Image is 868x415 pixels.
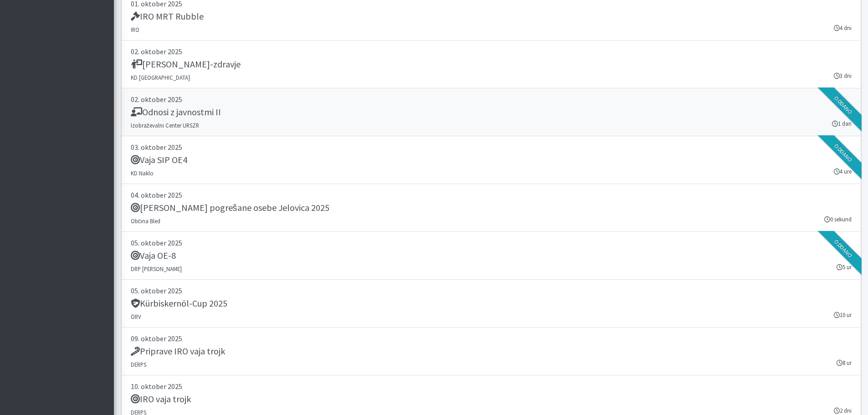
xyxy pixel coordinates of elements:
[121,136,861,184] a: 03. oktober 2025 Vaja SIP OE4 KD Naklo 4 ure Oddano
[131,250,176,261] h5: Vaja OE-8
[121,88,861,136] a: 02. oktober 2025 Odnosi z javnostmi II Izobraževalni Center URSZR 1 dan Oddano
[834,406,852,415] small: 2 dni
[131,94,852,105] p: 02. oktober 2025
[121,184,861,232] a: 04. oktober 2025 [PERSON_NAME] pogrešane osebe Jelovica 2025 Občina Bled 0 sekund
[131,298,227,309] h5: Kürbiskernöl-Cup 2025
[131,26,139,33] small: IRO
[131,394,191,405] h5: IRO vaja trojk
[131,361,146,368] small: DERPS
[121,41,861,88] a: 02. oktober 2025 [PERSON_NAME]-zdravje KD [GEOGRAPHIC_DATA] 3 dni
[131,154,187,165] h5: Vaja SIP OE4
[121,280,861,328] a: 05. oktober 2025 Kürbiskernöl-Cup 2025 ÖRV 10 ur
[131,59,241,70] h5: [PERSON_NAME]-zdravje
[131,202,329,213] h5: [PERSON_NAME] pogrešane osebe Jelovica 2025
[131,107,221,118] h5: Odnosi z javnostmi II
[131,333,852,344] p: 09. oktober 2025
[131,122,199,129] small: Izobraževalni Center URSZR
[131,346,225,357] h5: Priprave IRO vaja trojk
[121,232,861,280] a: 05. oktober 2025 Vaja OE-8 DRP [PERSON_NAME] 5 ur Oddano
[131,169,154,177] small: KD Naklo
[131,74,190,81] small: KD [GEOGRAPHIC_DATA]
[121,328,861,375] a: 09. oktober 2025 Priprave IRO vaja trojk DERPS 8 ur
[131,190,852,200] p: 04. oktober 2025
[824,215,852,224] small: 0 sekund
[131,142,852,153] p: 03. oktober 2025
[834,24,852,32] small: 4 dni
[131,11,204,22] h5: IRO MRT Rubble
[834,72,852,80] small: 3 dni
[837,359,852,367] small: 8 ur
[131,265,182,272] small: DRP [PERSON_NAME]
[131,313,141,320] small: ÖRV
[131,381,852,392] p: 10. oktober 2025
[834,311,852,319] small: 10 ur
[131,217,160,225] small: Občina Bled
[131,46,852,57] p: 02. oktober 2025
[131,237,852,248] p: 05. oktober 2025
[131,285,852,296] p: 05. oktober 2025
